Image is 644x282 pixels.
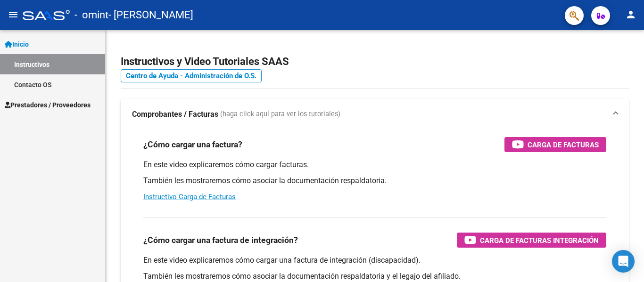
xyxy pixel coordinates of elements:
[121,99,629,129] mat-expansion-panel-header: Comprobantes / Facturas (haga click aquí para ver los tutoriales)
[74,5,108,25] span: - omint
[143,271,606,282] p: También les mostraremos cómo asociar la documentación respaldatoria y el legajo del afiliado.
[132,109,218,120] strong: Comprobantes / Facturas
[121,69,262,82] a: Centro de Ayuda - Administración de O.S.
[143,234,298,247] h3: ¿Cómo cargar una factura de integración?
[143,160,606,170] p: En este video explicaremos cómo cargar facturas.
[528,139,599,151] span: Carga de Facturas
[8,9,19,20] mat-icon: menu
[504,137,606,152] button: Carga de Facturas
[108,5,193,25] span: - [PERSON_NAME]
[457,233,606,248] button: Carga de Facturas Integración
[480,234,599,246] span: Carga de Facturas Integración
[121,53,629,71] h2: Instructivos y Video Tutoriales SAAS
[220,109,340,120] span: (haga click aquí para ver los tutoriales)
[612,250,635,273] div: Open Intercom Messenger
[625,9,636,20] mat-icon: person
[143,255,606,266] p: En este video explicaremos cómo cargar una factura de integración (discapacidad).
[143,176,606,186] p: También les mostraremos cómo asociar la documentación respaldatoria.
[5,100,91,110] span: Prestadores / Proveedores
[143,193,236,201] a: Instructivo Carga de Facturas
[5,39,29,49] span: Inicio
[143,138,242,151] h3: ¿Cómo cargar una factura?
